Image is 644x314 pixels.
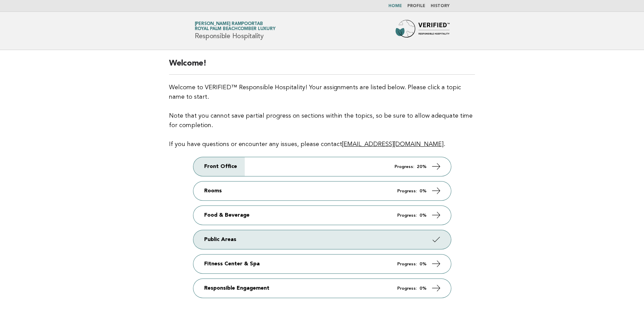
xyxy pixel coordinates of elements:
[420,213,427,218] strong: 0%
[395,165,414,169] em: Progress:
[193,230,451,249] a: Public Areas
[420,286,427,291] strong: 0%
[169,83,475,149] p: Welcome to VERIFIED™ Responsible Hospitality! Your assignments are listed below. Please click a t...
[397,213,417,218] em: Progress:
[420,262,427,266] strong: 0%
[195,22,276,40] h1: Responsible Hospitality
[397,286,417,291] em: Progress:
[195,27,276,31] span: Royal Palm Beachcomber Luxury
[396,20,450,42] img: Forbes Travel Guide
[407,4,425,8] a: Profile
[193,157,451,176] a: Front Office Progress: 20%
[417,165,427,169] strong: 20%
[193,206,451,225] a: Food & Beverage Progress: 0%
[397,262,417,266] em: Progress:
[342,141,444,147] a: [EMAIL_ADDRESS][DOMAIN_NAME]
[431,4,450,8] a: History
[169,58,475,75] h2: Welcome!
[397,189,417,193] em: Progress:
[193,182,451,200] a: Rooms Progress: 0%
[388,4,402,8] a: Home
[193,255,451,273] a: Fitness Center & Spa Progress: 0%
[193,279,451,298] a: Responsible Engagement Progress: 0%
[420,189,427,193] strong: 0%
[195,22,276,31] a: [PERSON_NAME] RampoortabRoyal Palm Beachcomber Luxury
